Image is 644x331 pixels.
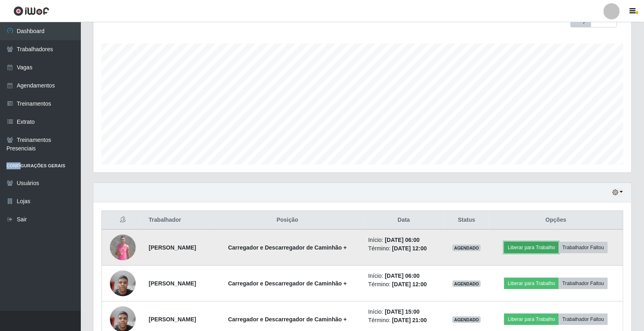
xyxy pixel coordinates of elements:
[444,211,489,230] th: Status
[212,211,364,230] th: Posição
[368,244,439,253] li: Término:
[559,242,608,253] button: Trabalhador Faltou
[489,211,623,230] th: Opções
[504,314,559,325] button: Liberar para Trabalho
[452,316,481,323] span: AGENDADO
[110,266,136,300] img: 1751571336809.jpeg
[392,317,427,323] time: [DATE] 21:00
[228,244,347,251] strong: Carregador e Descarregador de Caminhão +
[144,211,211,230] th: Trabalhador
[368,272,439,280] li: Início:
[368,236,439,244] li: Início:
[149,316,196,323] strong: [PERSON_NAME]
[368,280,439,289] li: Término:
[559,278,608,289] button: Trabalhador Faltou
[368,316,439,325] li: Término:
[385,237,420,243] time: [DATE] 06:00
[385,308,420,315] time: [DATE] 15:00
[110,235,136,260] img: 1705532725952.jpeg
[392,281,427,287] time: [DATE] 12:00
[392,245,427,252] time: [DATE] 12:00
[559,314,608,325] button: Trabalhador Faltou
[452,281,481,287] span: AGENDADO
[228,280,347,287] strong: Carregador e Descarregador de Caminhão +
[504,278,559,289] button: Liberar para Trabalho
[149,280,196,287] strong: [PERSON_NAME]
[13,6,49,16] img: CoreUI Logo
[368,308,439,316] li: Início:
[385,273,420,279] time: [DATE] 06:00
[504,242,559,253] button: Liberar para Trabalho
[228,316,347,323] strong: Carregador e Descarregador de Caminhão +
[149,244,196,251] strong: [PERSON_NAME]
[363,211,444,230] th: Data
[452,245,481,251] span: AGENDADO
